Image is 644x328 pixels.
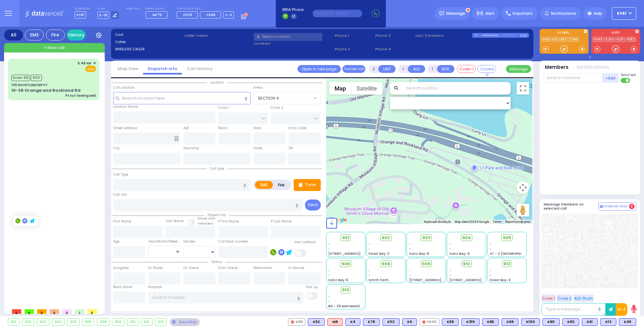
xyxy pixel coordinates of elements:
label: P First Name [218,219,239,224]
span: MF75 [153,12,162,17]
label: Location [254,41,333,46]
span: [STREET_ADDRESS][PERSON_NAME] [449,278,509,282]
span: 0 [87,309,97,314]
div: K80 [542,318,560,326]
a: Open this area in Google Maps (opens a new window) [328,216,348,224]
div: 903 [37,319,49,325]
span: 904 [462,235,471,241]
button: Drag Pegman onto the map to open Street View [517,204,529,216]
div: 908 [97,319,109,325]
input: (000)000-00000 [313,10,362,17]
label: KJ EMS... [540,31,589,36]
div: K100 [521,318,540,326]
div: See map [170,318,199,326]
span: - [409,268,411,273]
span: Patient info [204,213,229,217]
span: K-18 [97,12,109,19]
div: 902 [22,319,34,325]
div: K6 [402,318,417,326]
label: En Route [148,265,163,271]
img: comment-alt.png [600,205,603,208]
span: - [449,247,451,251]
label: First Name [113,219,131,224]
span: - [490,273,491,278]
span: - [328,242,330,247]
span: - [369,268,370,273]
button: Send [305,200,321,210]
span: Notifications [551,11,576,16]
div: BLS [308,318,325,326]
span: - [409,273,411,278]
a: K13 [551,37,559,42]
div: Fire [46,30,65,41]
label: State [253,146,262,151]
button: Members [545,64,569,71]
span: 902 [382,235,390,241]
label: KJFD [591,31,640,36]
div: K-61 [520,33,529,38]
button: Transfer call [342,65,365,73]
span: Internal Chat [604,204,628,209]
div: 910 [127,319,138,325]
label: Cross 2 [271,105,283,110]
span: 1 [75,309,84,314]
label: Cross 1 [218,105,230,110]
a: KJFD [604,37,614,42]
div: 912 [141,319,152,325]
button: Show street map [329,82,351,95]
div: 129 SHORTLINE DEPOT [11,83,48,87]
label: Assigned [113,265,129,271]
span: Other building occupants [174,136,179,141]
div: ALS KJ [327,318,343,326]
label: Call Type [113,172,128,177]
button: Code-1 [457,65,476,73]
input: Search location here [113,92,251,104]
label: In Service [288,265,304,271]
span: ✕ [93,61,96,66]
span: members [197,221,214,226]
div: K61 [582,318,598,326]
span: SECTION 4 [254,92,312,104]
div: All [4,30,23,41]
a: FD31 [615,37,625,42]
span: - [490,242,491,247]
div: K4 [345,318,360,326]
label: Use Callback [294,240,316,245]
button: Map camera controls [517,181,529,194]
div: K49 [619,318,636,326]
label: City [113,146,120,151]
button: Code 1 [541,294,556,302]
span: 0 [37,309,47,314]
div: 10-28 Orange and Rockland Rd [11,87,80,94]
span: BRIA Phone [282,7,303,13]
a: Call History [182,66,217,72]
input: Search location [402,82,511,95]
button: 10-4 [616,303,627,316]
span: Driver-K13 [11,75,30,81]
span: Status [208,260,225,264]
span: 903 [422,235,430,241]
label: Last Name [166,219,184,224]
label: Apt [183,126,189,131]
span: +-2 [225,12,232,17]
div: BLS [382,318,400,326]
button: BUS [437,65,454,73]
div: BLS [345,318,360,326]
div: EMS [25,30,44,41]
small: Share with [197,216,215,221]
span: K100 [31,75,42,81]
span: Sanz Bay-5 [328,278,348,282]
img: Google [328,216,348,224]
span: Phone 1 [335,33,373,38]
div: 913 [155,319,166,325]
label: Last 3 location [415,33,472,38]
label: Entry Code [288,126,306,131]
div: BLS [461,318,480,326]
span: Call type [207,166,227,171]
span: - [449,273,451,278]
span: AT - 2 [GEOGRAPHIC_DATA] [490,251,536,256]
div: 901 [8,319,19,325]
h5: Message members on selected call [544,202,598,210]
label: Medic on call [146,7,169,11]
div: BLS [619,318,636,326]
